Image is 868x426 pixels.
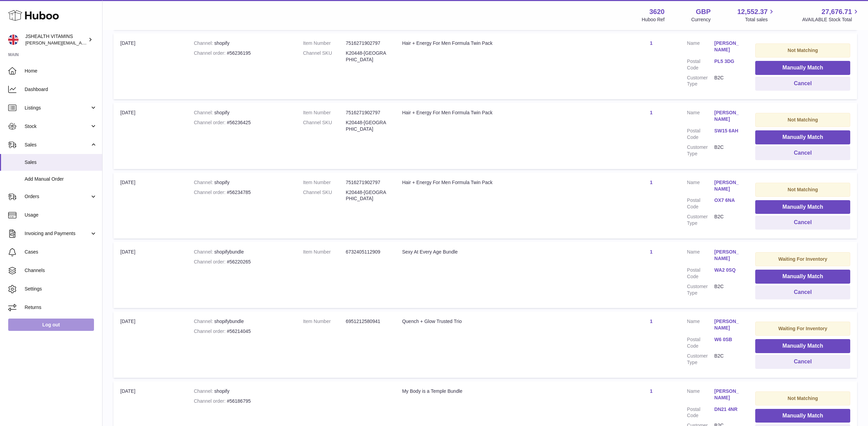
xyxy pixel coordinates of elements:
[25,68,97,74] span: Home
[778,326,827,331] strong: Waiting For Inventory
[650,110,653,115] a: 1
[714,75,742,88] dd: B2C
[194,398,289,404] div: #56186795
[303,50,346,63] dt: Channel SKU
[346,109,389,116] dd: 7516271902797
[113,242,187,308] td: [DATE]
[687,267,714,280] dt: Postal Code
[788,187,818,192] strong: Not Matching
[687,318,714,333] dt: Name
[714,388,742,401] a: [PERSON_NAME]
[194,109,289,116] div: shopify
[755,61,850,75] button: Manually Match
[714,406,742,413] a: DN21 4NR
[194,179,289,186] div: shopify
[687,388,714,403] dt: Name
[303,318,346,325] dt: Item Number
[714,214,742,227] dd: B2C
[25,86,97,93] span: Dashboard
[194,259,227,264] strong: Channel order
[691,16,711,23] div: Currency
[346,318,389,325] dd: 6951212580941
[650,388,653,394] a: 1
[687,353,714,366] dt: Customer Type
[25,40,137,46] span: [PERSON_NAME][EMAIL_ADDRESS][DOMAIN_NAME]
[788,48,818,53] strong: Not Matching
[25,105,90,111] span: Listings
[714,40,742,53] a: [PERSON_NAME]
[303,249,346,255] dt: Item Number
[714,336,742,343] a: W6 0SB
[346,119,389,132] dd: K20448-[GEOGRAPHIC_DATA]
[714,318,742,331] a: [PERSON_NAME]
[802,7,860,23] a: 27,676.71 AVAILABLE Stock Total
[25,267,97,274] span: Channels
[650,180,653,185] a: 1
[687,283,714,296] dt: Customer Type
[687,197,714,210] dt: Postal Code
[737,7,768,16] span: 12,552.37
[402,249,616,255] div: Sexy At Every Age Bundle
[778,256,827,262] strong: Waiting For Inventory
[402,109,616,116] div: Hair + Energy For Men Formula Twin Pack
[687,249,714,263] dt: Name
[25,176,97,182] span: Add Manual Order
[194,388,214,394] strong: Channel
[788,396,818,401] strong: Not Matching
[687,128,714,141] dt: Postal Code
[687,214,714,227] dt: Customer Type
[194,249,214,255] strong: Channel
[402,388,616,395] div: My Body is a Temple Bundle
[303,189,346,202] dt: Channel SKU
[194,259,289,265] div: #56220265
[194,40,214,46] strong: Channel
[25,230,90,237] span: Invoicing and Payments
[194,388,289,395] div: shopify
[25,304,97,311] span: Returns
[8,35,18,45] img: francesca@jshealthvitamins.com
[755,270,850,284] button: Manually Match
[714,179,742,192] a: [PERSON_NAME]
[714,267,742,273] a: WA2 0SQ
[687,406,714,419] dt: Postal Code
[687,40,714,55] dt: Name
[755,77,850,91] button: Cancel
[346,249,389,255] dd: 6732405112909
[194,50,289,56] div: #56236195
[642,16,665,23] div: Huboo Ref
[194,40,289,47] div: shopify
[696,7,710,16] strong: GBP
[755,200,850,214] button: Manually Match
[402,179,616,186] div: Hair + Energy For Men Formula Twin Pack
[402,318,616,325] div: Quench + Glow Trusted Trio
[25,193,90,200] span: Orders
[194,319,214,324] strong: Channel
[714,58,742,65] a: PL5 3DG
[25,142,90,148] span: Sales
[194,180,214,185] strong: Channel
[755,285,850,299] button: Cancel
[194,190,227,195] strong: Channel order
[755,339,850,353] button: Manually Match
[194,120,227,125] strong: Channel order
[649,7,665,16] strong: 3620
[755,216,850,230] button: Cancel
[25,159,97,166] span: Sales
[113,172,187,238] td: [DATE]
[194,110,214,115] strong: Channel
[194,328,289,335] div: #56214045
[650,249,653,255] a: 1
[822,7,852,16] span: 27,676.71
[346,189,389,202] dd: K20448-[GEOGRAPHIC_DATA]
[745,16,775,23] span: Total sales
[25,249,97,255] span: Cases
[194,119,289,126] div: #56236425
[194,398,227,404] strong: Channel order
[194,249,289,255] div: shopifybundle
[303,119,346,132] dt: Channel SKU
[755,146,850,160] button: Cancel
[194,328,227,334] strong: Channel order
[687,336,714,349] dt: Postal Code
[755,355,850,369] button: Cancel
[25,286,97,292] span: Settings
